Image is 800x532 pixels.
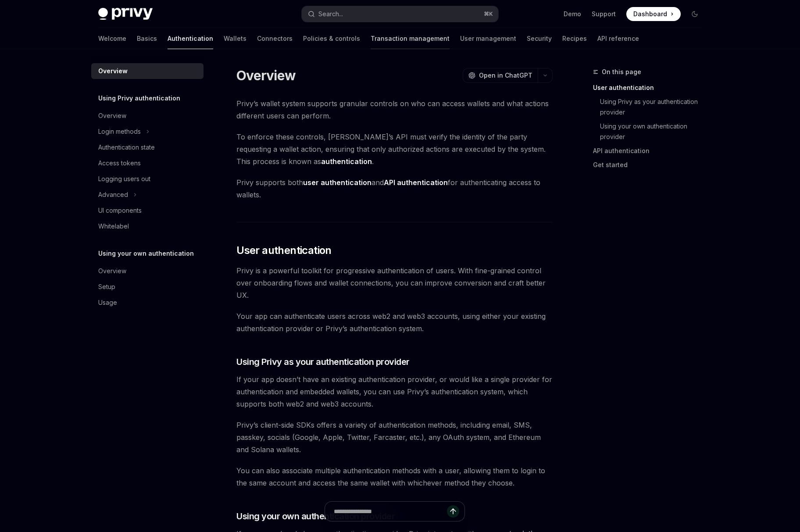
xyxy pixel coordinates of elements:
button: Toggle dark mode [688,7,702,21]
span: To enforce these controls, [PERSON_NAME]’s API must verify the identity of the party requesting a... [236,131,553,168]
button: Advanced [91,187,204,203]
a: Basics [137,28,157,49]
a: Authentication state [91,139,204,155]
span: Privy’s wallet system supports granular controls on who can access wallets and what actions diffe... [236,97,553,122]
a: Overview [91,108,204,124]
span: Privy is a powerful toolkit for progressive authentication of users. With fine-grained control ov... [236,264,553,301]
a: Dashboard [626,7,681,21]
span: Open in ChatGPT [479,71,532,80]
a: Welcome [98,28,126,49]
a: Logging users out [91,171,204,187]
div: Advanced [98,189,128,200]
a: API reference [597,28,639,49]
div: Whitelabel [98,221,129,232]
div: Authentication state [98,142,155,153]
a: Authentication [168,28,213,49]
a: Recipes [562,28,587,49]
a: Wallets [224,28,246,49]
span: If your app doesn’t have an existing authentication provider, or would like a single provider for... [236,373,553,410]
h5: Using Privy authentication [98,93,180,104]
a: Transaction management [371,28,450,49]
strong: authentication [321,157,372,166]
div: Logging users out [98,174,150,184]
a: Using your own authentication provider [593,119,709,144]
a: Security [527,28,552,49]
a: Demo [564,10,581,18]
a: Access tokens [91,155,204,171]
span: Privy’s client-side SDKs offers a variety of authentication methods, including email, SMS, passke... [236,419,553,456]
a: Usage [91,295,204,311]
span: ⌘ K [484,11,493,18]
span: Privy supports both and for authenticating access to wallets. [236,176,553,201]
button: Send message [447,505,459,518]
a: Whitelabel [91,218,204,234]
span: Using Privy as your authentication provider [236,356,410,368]
div: Overview [98,111,126,121]
span: Dashboard [633,10,667,18]
a: Get started [593,158,709,172]
input: Ask a question... [334,502,447,521]
a: API authentication [593,144,709,158]
div: Overview [98,266,126,276]
a: User management [460,28,516,49]
strong: API authentication [384,178,448,187]
a: Using Privy as your authentication provider [593,95,709,119]
span: Your app can authenticate users across web2 and web3 accounts, using either your existing authent... [236,310,553,335]
h5: Using your own authentication [98,248,194,259]
div: Overview [98,66,128,76]
a: Overview [91,263,204,279]
div: Login methods [98,126,141,137]
a: Support [592,10,616,18]
div: Setup [98,282,115,292]
strong: user authentication [303,178,371,187]
button: Open in ChatGPT [463,68,538,83]
span: User authentication [236,243,332,257]
a: Policies & controls [303,28,360,49]
div: Access tokens [98,158,141,168]
a: Setup [91,279,204,295]
div: Search... [318,9,343,19]
a: Overview [91,63,204,79]
img: dark logo [98,8,153,20]
a: User authentication [593,81,709,95]
button: Search...⌘K [302,6,498,22]
a: Connectors [257,28,293,49]
div: UI components [98,205,142,216]
h1: Overview [236,68,296,83]
span: You can also associate multiple authentication methods with a user, allowing them to login to the... [236,464,553,489]
div: Usage [98,297,117,308]
span: On this page [602,67,641,77]
a: UI components [91,203,204,218]
button: Login methods [91,124,204,139]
